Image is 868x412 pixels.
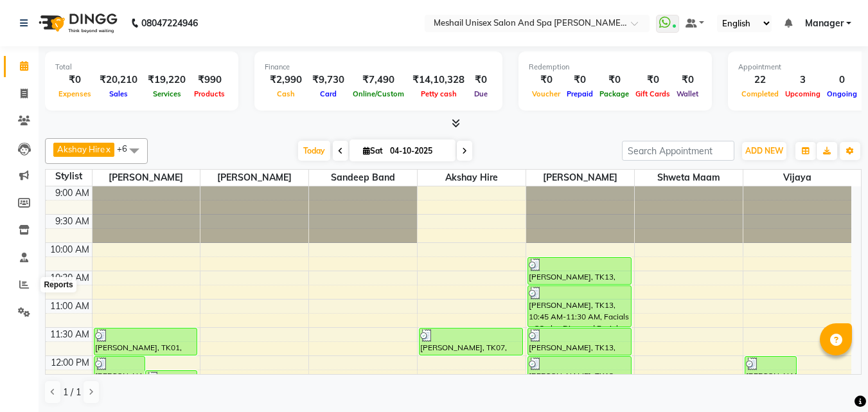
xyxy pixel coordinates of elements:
div: [PERSON_NAME], TK07, 11:30 AM-12:00 PM, Hair Styling - Women Hair Cut With Wash [420,328,522,355]
div: [PERSON_NAME], TK13, 12:00 PM-12:30 PM, Waxing - WAXING Woman Imported Back [528,357,631,383]
input: Search Appointment [622,141,734,161]
span: Petty cash [418,89,460,98]
span: Prepaid [563,89,596,98]
div: 22 [738,73,782,87]
div: [PERSON_NAME], TK01, 11:30 AM-12:00 PM, Hair Styling - Women Hair Cut [94,328,197,355]
div: ₹990 [191,73,228,87]
span: Manager [805,17,844,30]
div: 10:30 AM [48,271,92,285]
div: ₹20,210 [94,73,143,87]
div: ₹0 [470,73,492,87]
span: [PERSON_NAME] [93,170,200,186]
div: ₹19,220 [143,73,191,87]
div: 11:00 AM [48,300,92,313]
div: [PERSON_NAME], TK13, 11:30 AM-12:00 PM, D-Tan - Women D-Tan Face and neck [528,328,631,355]
span: Shweta maam [635,170,743,186]
div: ₹0 [673,73,702,87]
span: Expenses [55,89,94,98]
span: Card [317,89,340,98]
div: ₹0 [529,73,563,87]
span: Akshay Hire [418,170,526,186]
div: 9:30 AM [53,215,92,228]
span: Wallet [673,89,702,98]
div: 3 [782,73,824,87]
span: Sandeep Band [309,170,417,186]
div: 12:00 PM [48,356,92,370]
div: ₹0 [596,73,632,87]
b: 08047224946 [141,5,198,41]
div: Redemption [529,62,702,73]
span: Gift Cards [632,89,673,98]
div: 11:30 AM [48,328,92,341]
span: Ongoing [824,89,860,98]
div: Total [55,62,228,73]
div: ₹7,490 [350,73,407,87]
span: Sales [106,89,131,98]
iframe: chat widget [814,361,855,399]
span: 1 / 1 [63,386,81,399]
span: Akshay Hire [57,144,105,154]
span: Services [150,89,184,98]
div: ₹9,730 [307,73,350,87]
div: 0 [824,73,860,87]
div: [PERSON_NAME], TK13, 10:45 AM-11:30 AM, Facials - O3 plus Diamond Facial [528,286,631,327]
span: Due [471,89,491,98]
div: ₹0 [632,73,673,87]
span: Today [298,141,330,161]
span: Online/Custom [350,89,407,98]
span: Package [596,89,632,98]
span: Products [191,89,228,98]
div: ₹14,10,328 [407,73,470,87]
div: 10:00 AM [48,243,92,256]
span: Voucher [529,89,563,98]
div: ₹2,990 [265,73,307,87]
span: Sat [360,146,386,156]
span: +6 [117,143,137,154]
span: Completed [738,89,782,98]
button: ADD NEW [742,142,786,160]
div: [PERSON_NAME], TK13, 12:00 PM-12:30 PM, Hair Styling - Women Hair Blowdry Up To Shoulder [94,357,145,383]
img: logo [33,5,121,41]
div: [PERSON_NAME], TK13, 10:15 AM-10:45 AM, Waxing - WAXING Woman Imported Under Arms [528,258,631,284]
div: ₹0 [563,73,596,87]
div: Reports [40,277,76,292]
div: ₹0 [55,73,94,87]
span: [PERSON_NAME] [200,170,308,186]
div: Stylist [46,170,92,183]
div: Finance [265,62,492,73]
span: Cash [274,89,298,98]
a: x [105,144,111,154]
span: [PERSON_NAME] [526,170,634,186]
span: Vijaya [743,170,851,186]
span: Upcoming [782,89,824,98]
span: ADD NEW [745,146,783,156]
input: 2025-10-04 [386,141,450,161]
div: 9:00 AM [53,186,92,200]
